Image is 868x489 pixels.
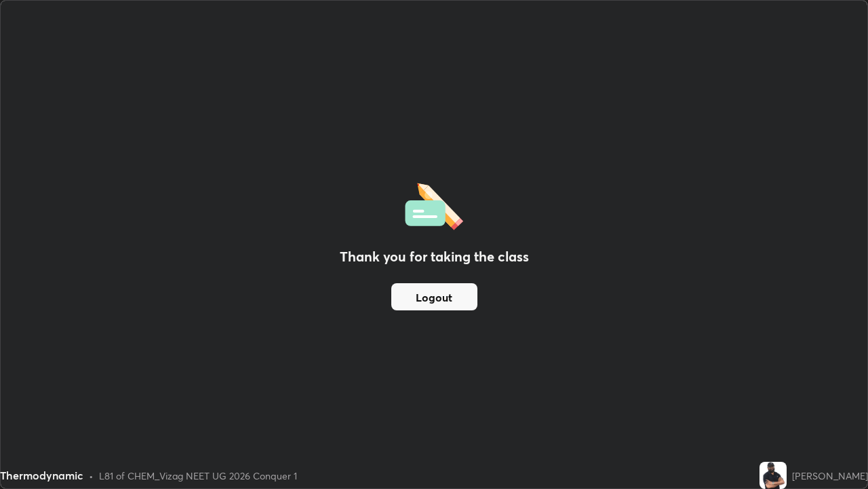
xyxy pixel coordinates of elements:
[792,469,868,483] div: [PERSON_NAME]
[99,469,297,483] div: L81 of CHEM_Vizag NEET UG 2026 Conquer 1
[340,247,529,267] h2: Thank you for taking the class
[89,469,94,483] div: •
[759,462,787,489] img: 6f00147d3da648e0a4435eefe47959d5.jpg
[405,179,463,230] img: offlineFeedback.1438e8b3.svg
[391,283,477,310] button: Logout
